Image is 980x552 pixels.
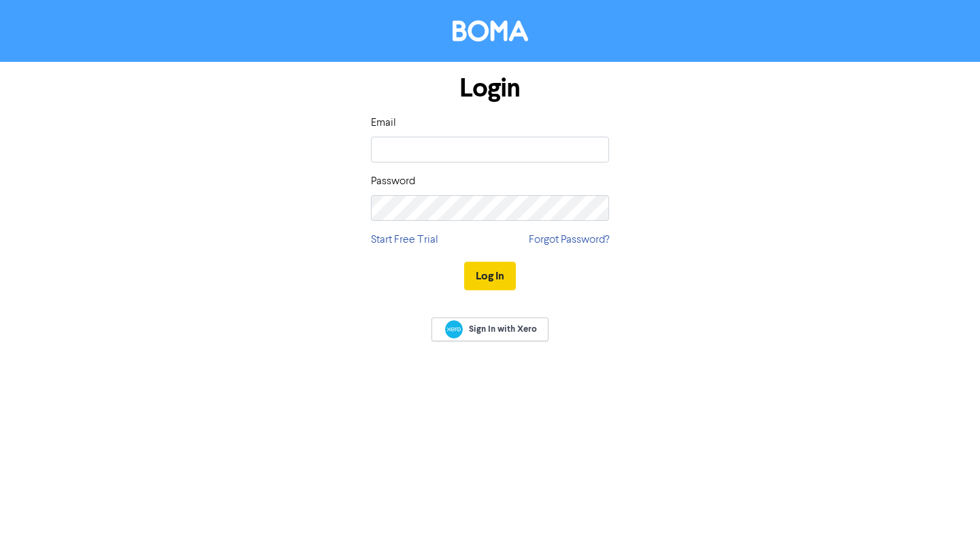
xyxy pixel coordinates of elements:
[371,173,415,190] label: Password
[371,232,438,248] a: Start Free Trial
[469,323,537,335] span: Sign In with Xero
[431,317,549,341] a: Sign In with Xero
[371,115,396,131] label: Email
[453,20,528,41] img: BOMA Logo
[371,73,609,104] h1: Login
[529,232,609,248] a: Forgot Password?
[912,487,980,552] iframe: Chat Widget
[464,262,516,290] button: Log In
[445,320,463,339] img: Xero logo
